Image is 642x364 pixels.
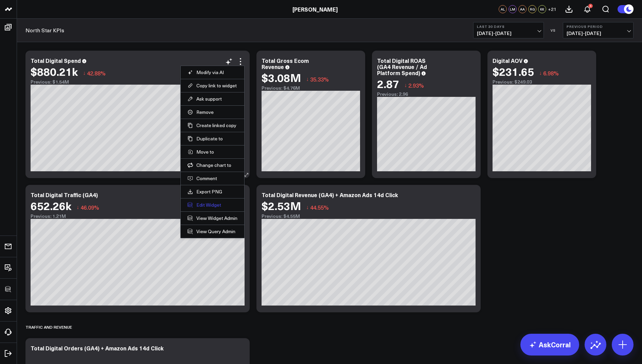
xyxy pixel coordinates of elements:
[188,202,237,208] button: Edit Widget
[188,162,237,168] button: Change chart to
[548,5,556,13] button: +21
[262,213,476,219] div: Previous: $4.55M
[567,24,630,29] b: Previous Period
[262,191,398,198] div: Total Digital Revenue (GA4) + Amazon Ads 14d Click
[188,83,237,89] button: Copy link to widget
[81,204,99,211] span: 46.09%
[306,75,309,84] span: ↓
[188,96,237,102] button: Ask support
[567,31,630,36] span: [DATE] - [DATE]
[477,31,540,36] span: [DATE] - [DATE]
[310,75,329,83] span: 35.33%
[262,200,301,212] div: $2.53M
[548,7,556,12] span: + 21
[188,149,237,155] button: Move to
[493,79,591,85] div: Previous: $249.03
[31,191,98,198] div: Total Digital Traffic (GA4)
[377,77,399,90] div: 2.87
[31,200,71,212] div: 652.26k
[518,5,527,13] div: AA
[188,228,237,235] a: View Query Admin
[262,57,309,70] div: Total Gross Ecom Revenue
[477,24,540,29] b: Last 30 Days
[25,319,72,335] div: Traffic and revenue
[262,85,360,91] div: Previous: $4.76M
[31,57,81,64] div: Total Digital Spend
[188,136,237,142] button: Duplicate to
[188,122,237,128] button: Create linked copy
[520,334,579,356] a: AskCorral
[493,57,522,64] div: Digital AOV
[292,5,338,13] a: [PERSON_NAME]
[188,175,237,181] button: Comment
[539,69,542,77] span: ↓
[31,65,78,77] div: $880.21k
[473,22,544,38] button: Last 30 Days[DATE]-[DATE]
[87,69,106,77] span: 42.88%
[262,71,301,84] div: $3.08M
[83,69,86,77] span: ↓
[306,203,309,212] span: ↓
[310,204,329,211] span: 44.55%
[499,5,507,13] div: AL
[188,69,237,75] button: Modify via AI
[31,213,245,219] div: Previous: 1.21M
[404,81,407,90] span: ↓
[547,28,559,32] div: VS
[588,4,593,8] div: 4
[188,215,237,221] a: View Widget Admin
[509,5,517,13] div: LM
[188,109,237,115] button: Remove
[563,22,634,38] button: Previous Period[DATE]-[DATE]
[377,91,476,97] div: Previous: 2.96
[538,5,546,13] div: KK
[31,79,245,85] div: Previous: $1.54M
[25,27,64,34] a: North Star KPIs
[188,189,237,195] a: Export PNG
[377,57,427,76] div: Total Digital ROAS (GA4 Revenue / Ad Platform Spend)
[76,203,79,212] span: ↓
[31,344,164,352] div: Total Digital Orders (GA4) + Amazon Ads 14d Click
[408,82,424,89] span: 2.93%
[528,5,536,13] div: RG
[543,69,559,77] span: 6.98%
[493,65,534,77] div: $231.65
